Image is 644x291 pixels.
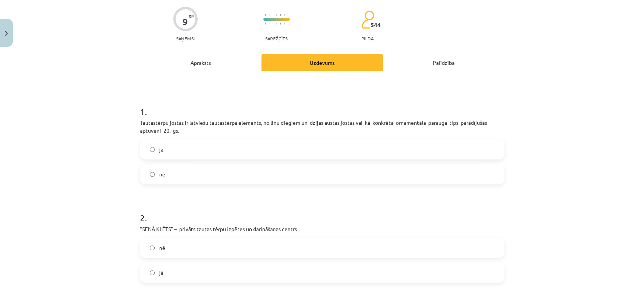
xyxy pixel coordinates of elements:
[173,36,198,41] p: Saņemsi
[189,14,194,18] span: XP
[383,54,504,71] div: Palīdzība
[265,14,266,16] img: icon-short-line-57e1e144782c952c97e751825c79c345078a6d821885a25fce030b3d8c18986b.svg
[280,23,281,25] img: icon-short-line-57e1e144782c952c97e751825c79c345078a6d821885a25fce030b3d8c18986b.svg
[265,36,287,41] p: Sarežģīts
[370,21,381,28] span: 544
[159,170,165,178] span: nē
[5,31,8,36] img: icon-close-lesson-0947bae3869378f0d4975bcd49f059093ad1ed9edebbc8119c70593378902aed.svg
[183,17,188,27] div: 9
[284,14,284,16] img: icon-short-line-57e1e144782c952c97e751825c79c345078a6d821885a25fce030b3d8c18986b.svg
[272,23,273,25] img: icon-short-line-57e1e144782c952c97e751825c79c345078a6d821885a25fce030b3d8c18986b.svg
[361,36,373,41] p: pilda
[150,245,155,250] input: nē
[261,54,383,71] div: Uzdevums
[272,14,273,16] img: icon-short-line-57e1e144782c952c97e751825c79c345078a6d821885a25fce030b3d8c18986b.svg
[140,54,261,71] div: Apraksts
[159,244,165,252] span: nē
[140,225,504,233] p: “SENĀ KLĒTS” – privāts tautas tērpu izpētes un darināšanas centrs
[159,269,163,277] span: jā
[276,23,277,25] img: icon-short-line-57e1e144782c952c97e751825c79c345078a6d821885a25fce030b3d8c18986b.svg
[140,93,504,116] h1: 1 .
[269,14,269,16] img: icon-short-line-57e1e144782c952c97e751825c79c345078a6d821885a25fce030b3d8c18986b.svg
[276,14,277,16] img: icon-short-line-57e1e144782c952c97e751825c79c345078a6d821885a25fce030b3d8c18986b.svg
[150,147,155,152] input: jā
[361,10,374,29] img: students-c634bb4e5e11cddfef0936a35e636f08e4e9abd3cc4e673bd6f9a4125e45ecb1.svg
[284,23,284,25] img: icon-short-line-57e1e144782c952c97e751825c79c345078a6d821885a25fce030b3d8c18986b.svg
[150,270,155,275] input: jā
[269,23,269,25] img: icon-short-line-57e1e144782c952c97e751825c79c345078a6d821885a25fce030b3d8c18986b.svg
[287,14,288,16] img: icon-short-line-57e1e144782c952c97e751825c79c345078a6d821885a25fce030b3d8c18986b.svg
[265,23,266,25] img: icon-short-line-57e1e144782c952c97e751825c79c345078a6d821885a25fce030b3d8c18986b.svg
[159,145,163,153] span: jā
[287,23,288,25] img: icon-short-line-57e1e144782c952c97e751825c79c345078a6d821885a25fce030b3d8c18986b.svg
[150,172,155,177] input: nē
[280,14,281,16] img: icon-short-line-57e1e144782c952c97e751825c79c345078a6d821885a25fce030b3d8c18986b.svg
[140,119,504,135] p: Tautastērpu jostas ir latviešu tautastērpa elements, no linu diegiem un dzijas austas jostas vai ...
[140,199,504,223] h1: 2 .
